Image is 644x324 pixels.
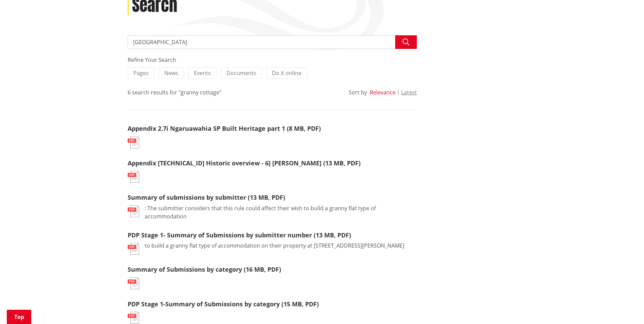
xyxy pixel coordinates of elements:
span: Do it online [272,69,301,77]
img: document-pdf.svg [128,137,139,148]
button: Relevance [370,89,395,95]
a: Top [7,310,31,324]
a: Summary of Submissions by category (16 MB, PDF) [128,265,281,273]
input: Search input [128,35,417,49]
p: to build a granny flat type of accommodation on their property at [STREET_ADDRESS][PERSON_NAME] [145,241,404,250]
img: document-pdf.svg [128,312,139,324]
span: Pages [133,69,149,77]
a: Summary of submissions by submitter (13 MB, PDF) [128,193,285,201]
img: document-pdf.svg [128,171,139,183]
p: : The submitter considers that this rule could affect their wish to build a granny flat type of a... [145,204,417,220]
span: News [164,69,178,77]
span: Events [194,69,211,77]
div: Sort by [349,88,367,96]
img: document-pdf.svg [128,243,139,255]
a: Appendix [TECHNICAL_ID] Historic overview - 6] [PERSON_NAME] (13 MB, PDF) [128,159,361,167]
img: document-pdf.svg [128,277,139,289]
button: Latest [401,89,417,95]
div: 6 search results for "granny cottage" [128,88,221,96]
iframe: Messenger Launcher [613,295,637,320]
span: Documents [226,69,256,77]
a: PDP Stage 1-Summary of Submissions by category (15 MB, PDF) [128,300,319,308]
a: Appendix 2.7i Ngaruawahia SP Built Heritage part 1 (8 MB, PDF) [128,124,321,132]
div: Refine Your Search [128,56,417,64]
a: PDP Stage 1- Summary of Submissions by submitter number (13 MB, PDF) [128,231,351,239]
img: document-pdf.svg [128,205,139,217]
